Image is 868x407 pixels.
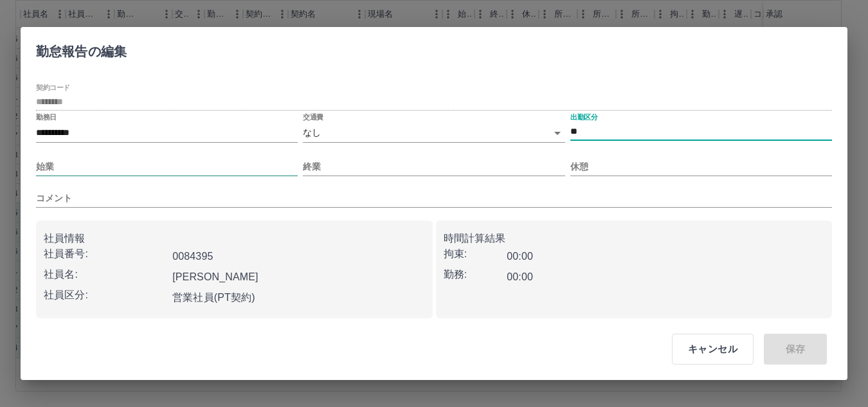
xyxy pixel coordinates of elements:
[444,267,507,282] p: 勤務:
[44,231,425,246] p: 社員情報
[44,267,167,282] p: 社員名:
[303,123,565,142] div: なし
[507,271,533,282] b: 00:00
[36,83,70,93] label: 契約コード
[507,251,533,262] b: 00:00
[444,231,825,246] p: 時間計算結果
[672,334,754,365] button: キャンセル
[172,251,213,262] b: 0084395
[172,271,258,282] b: [PERSON_NAME]
[570,113,597,122] label: 出勤区分
[44,246,167,262] p: 社員番号:
[36,113,57,122] label: 勤務日
[21,27,142,71] h2: 勤怠報告の編集
[44,287,167,303] p: 社員区分:
[172,292,255,303] b: 営業社員(PT契約)
[444,246,507,262] p: 拘束:
[303,113,323,122] label: 交通費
